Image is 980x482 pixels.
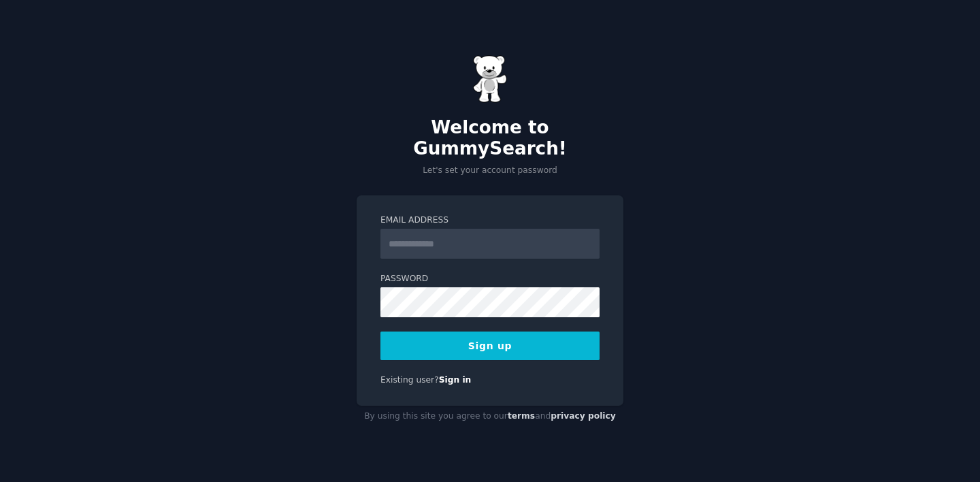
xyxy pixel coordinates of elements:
[551,411,616,421] a: privacy policy
[357,406,623,428] div: By using this site you agree to our and
[357,165,623,177] p: Let's set your account password
[473,55,507,103] img: Gummy Bear
[380,332,600,360] button: Sign up
[357,117,623,160] h2: Welcome to GummySearch!
[508,411,535,421] a: terms
[380,375,439,385] span: Existing user?
[380,214,600,227] label: Email Address
[380,273,600,285] label: Password
[439,375,472,385] a: Sign in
